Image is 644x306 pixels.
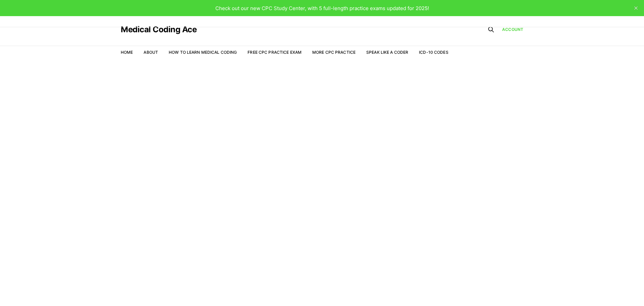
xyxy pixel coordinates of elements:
a: Account [502,27,523,33]
a: About [144,50,158,55]
a: ICD-10 Codes [419,50,448,55]
a: Speak Like a Coder [366,50,408,55]
span: Check out our new CPC Study Center, with 5 full-length practice exams updated for 2025! [215,5,429,11]
button: close [631,3,641,13]
a: Medical Coding Ace [121,26,197,34]
a: More CPC Practice [312,50,356,55]
a: Free CPC Practice Exam [248,50,302,55]
a: Home [121,50,133,55]
a: How to Learn Medical Coding [169,50,237,55]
